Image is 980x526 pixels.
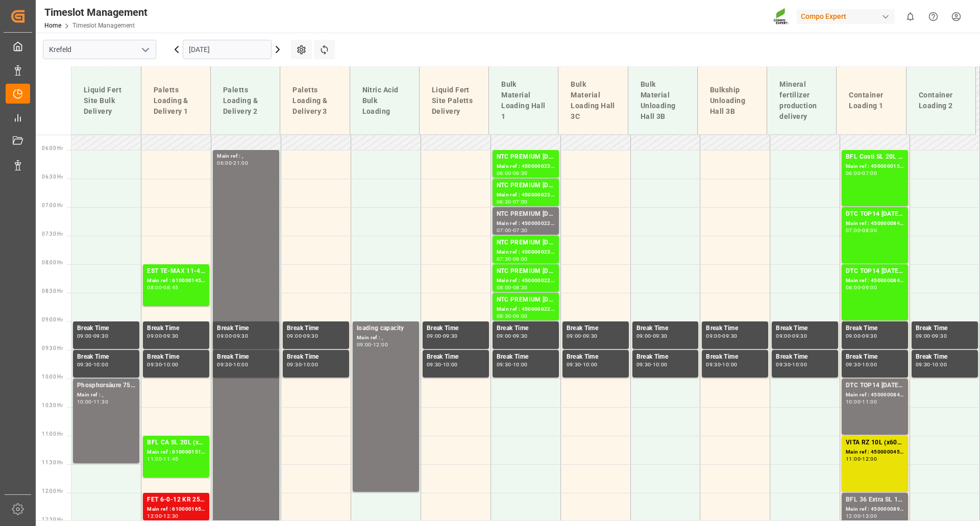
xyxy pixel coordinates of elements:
div: 09:30 [653,334,668,338]
span: 08:30 Hr [42,288,63,294]
div: BFL CA SL 20L (x48) ES,PTBFL Ca SL 1000L IBC MTOFLO T Turf 20-5-8 25kg (x42) INT [147,438,205,448]
div: Break Time [497,352,555,362]
div: - [791,334,792,338]
div: - [302,334,303,338]
div: 10:00 [303,362,318,367]
div: Main ref : 4500000234, 2000000040 [497,162,555,171]
div: Main ref : 4500000233, 2000000040 [497,248,555,257]
div: 07:30 [513,228,528,233]
div: Break Time [77,323,135,334]
div: NTC PREMIUM [DATE]+3+TE BULK [497,152,555,162]
div: 09:30 [792,334,807,338]
div: 06:00 [497,171,511,176]
div: Mineral fertilizer production delivery [775,75,828,126]
div: 08:00 [497,285,511,290]
div: - [92,334,93,338]
div: 10:00 [722,362,737,367]
div: Main ref : 4500000229, 2000000040 [497,219,555,228]
div: Break Time [287,323,345,334]
div: - [162,334,163,338]
div: Break Time [147,352,205,362]
div: Compo Expert [797,9,895,24]
div: - [511,199,513,204]
div: Main ref : 4500000227, 2000000040 [497,305,555,314]
div: 09:30 [303,334,318,338]
div: Phosphorsäure 75 % [77,381,135,391]
div: 09:00 [567,334,581,338]
div: Main ref : 6100001652, 2000001089 [147,505,205,514]
div: Break Time [706,352,764,362]
div: - [511,171,513,176]
div: Break Time [567,352,625,362]
div: Paletts Loading & Delivery 3 [288,81,341,121]
div: loading capacity [357,323,415,334]
div: 08:00 [147,285,162,290]
div: Break Time [846,352,904,362]
div: 12:00 [147,514,162,518]
div: Break Time [706,323,764,334]
div: 08:00 [846,285,861,290]
div: 09:00 [217,334,232,338]
div: 09:00 [636,334,651,338]
div: Bulkship Unloading Hall 3B [706,81,758,121]
div: 10:00 [93,362,108,367]
div: Container Loading 1 [845,86,897,115]
div: - [232,161,233,165]
div: - [861,457,862,461]
div: 12:00 [862,457,877,461]
div: 12:30 [163,514,178,518]
div: 09:30 [427,362,442,367]
div: - [651,362,652,367]
div: - [861,285,862,290]
div: 08:00 [513,257,528,261]
div: 10:00 [792,362,807,367]
div: 09:00 [357,342,372,347]
div: Liquid Fert Site Paletts Delivery [428,81,480,121]
div: 11:00 [846,457,861,461]
div: 09:30 [287,362,302,367]
div: 07:00 [846,228,861,233]
div: 09:30 [147,362,162,367]
div: - [861,171,862,176]
div: 12:00 [373,342,388,347]
div: 09:30 [163,334,178,338]
div: 11:30 [93,399,108,404]
div: Main ref : 4500000845, 2000000538 [846,277,904,285]
div: 09:30 [846,362,861,367]
div: - [162,362,163,367]
div: Break Time [217,352,275,362]
div: Main ref : 4500000226, 2000000040 [497,277,555,285]
div: - [511,228,513,233]
div: 10:00 [932,362,947,367]
div: - [511,334,513,338]
div: - [511,362,513,367]
div: 09:00 [513,314,528,318]
div: Bulk Material Loading Hall 3C [567,75,619,126]
div: DTC TOP14 [DATE] 15%UH 3M 25kg(x42) WW [846,266,904,277]
div: 08:30 [497,314,511,318]
div: 09:30 [636,362,651,367]
div: Container Loading 2 [915,86,967,115]
button: Help Center [922,5,945,28]
div: 09:30 [233,334,248,338]
div: Break Time [77,352,135,362]
div: 10:00 [653,362,668,367]
span: 12:00 Hr [42,488,63,494]
div: - [302,362,303,367]
input: Type to search/select [43,40,156,59]
div: 09:00 [846,334,861,338]
div: 09:30 [862,334,877,338]
div: - [511,314,513,318]
div: NTC PREMIUM [DATE]+3+TE BULK [497,238,555,248]
div: FET 6-0-12 KR 25kgx40 DE,AT,[GEOGRAPHIC_DATA],ES,ITFTL SP 18-5-8 25kg (x40) INT [147,495,205,505]
div: BFL 36 Extra SL 1000L IBC [846,495,904,505]
div: 09:30 [932,334,947,338]
div: 07:00 [513,199,528,204]
div: - [372,342,373,347]
div: Break Time [287,352,345,362]
div: 06:30 [497,199,511,204]
div: Break Time [497,323,555,334]
button: show 0 new notifications [899,5,922,28]
div: 09:30 [217,362,232,367]
div: - [162,457,163,461]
